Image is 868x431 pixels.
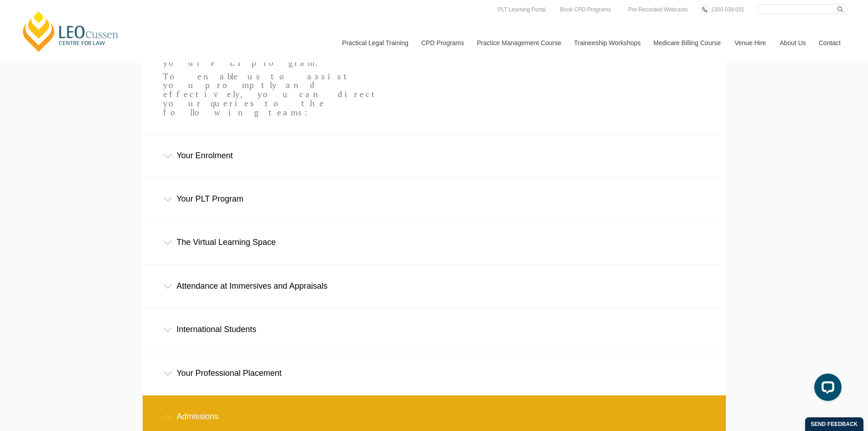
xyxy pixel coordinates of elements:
[335,23,415,62] a: Practical Legal Training
[647,23,728,62] a: Medicare Billing Course
[807,370,845,408] iframe: LiveChat chat widget
[143,308,726,351] div: International Students
[163,72,381,117] p: To enable us to assist you promptly and effectively, you can direct your queries to the following...
[558,5,613,15] a: Book CPD Programs
[711,6,744,13] span: 1300 039 031
[143,352,726,395] div: Your Professional Placement
[143,221,726,264] div: The Virtual Learning Space
[163,31,381,68] p: The [PERSON_NAME] team are here to assist and support you through your PLT program.
[728,23,773,62] a: Venue Hire
[626,5,690,15] a: Pre-Recorded Webcasts
[143,135,726,177] div: Your Enrolment
[143,265,726,307] div: Attendance at Immersives and Appraisals
[414,23,470,62] a: CPD Programs
[21,10,121,53] a: [PERSON_NAME] Centre for Law
[567,23,647,62] a: Traineeship Workshops
[709,5,746,15] a: 1300 039 031
[143,178,726,220] div: Your PLT Program
[470,23,567,62] a: Practice Management Course
[495,5,548,15] a: PLT Learning Portal
[773,23,812,62] a: About Us
[812,23,847,62] a: Contact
